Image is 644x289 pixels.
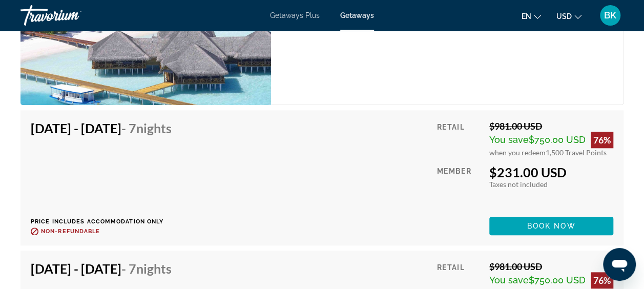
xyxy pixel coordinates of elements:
[522,9,541,24] button: Change language
[31,120,172,136] h4: [DATE] - [DATE]
[591,272,613,288] div: 76%
[136,261,172,276] span: Nights
[437,164,482,209] div: Member
[136,120,172,136] span: Nights
[597,5,624,26] button: User Menu
[489,120,613,132] div: $981.00 USD
[529,134,586,145] span: $750.00 USD
[603,248,636,281] iframe: Button to launch messaging window
[31,261,172,276] h4: [DATE] - [DATE]
[489,261,613,272] div: $981.00 USD
[121,261,172,276] span: - 7
[31,218,179,225] p: Price includes accommodation only
[489,164,613,180] div: $231.00 USD
[437,120,482,157] div: Retail
[489,134,529,145] span: You save
[556,9,581,24] button: Change currency
[20,2,123,29] a: Travorium
[489,180,548,189] span: Taxes not included
[121,120,172,136] span: - 7
[489,217,613,235] button: Book now
[591,132,613,148] div: 76%
[489,275,529,285] span: You save
[270,11,320,19] a: Getaways Plus
[546,148,607,157] span: 1,500 Travel Points
[527,222,576,230] span: Book now
[604,10,616,20] span: BK
[556,12,572,20] span: USD
[340,11,374,19] a: Getaways
[41,228,100,235] span: Non-refundable
[529,275,586,285] span: $750.00 USD
[489,148,546,157] span: when you redeem
[522,12,531,20] span: en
